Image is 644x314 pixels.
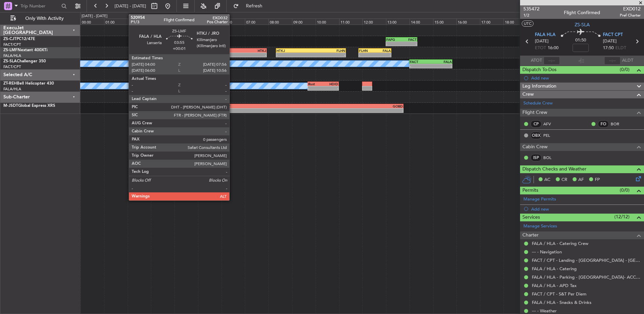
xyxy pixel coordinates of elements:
a: FACT / CPT - S&T Per Diem [532,291,586,297]
div: FO [598,120,609,128]
div: FALA [375,49,391,53]
span: Only With Activity [18,16,71,21]
a: ZS-LMFNextant 400XTi [3,48,47,52]
div: Rust [308,82,323,86]
span: ELDT [615,45,626,52]
a: FALA/HLA [3,53,21,58]
div: 03:00 [151,19,174,25]
div: - [401,42,417,46]
div: 09:00 [292,19,316,25]
span: (12/12) [614,213,630,220]
div: - [375,53,391,57]
a: --- - Navigation [532,249,562,255]
span: [DATE] [535,38,549,45]
div: - [308,86,323,90]
div: 12:00 [362,19,386,25]
div: ISP [530,154,542,161]
span: FACT CPT [603,32,623,38]
a: ZS-SLAChallenger 350 [3,59,46,63]
span: ETOT [535,45,546,52]
div: 01:00 [104,19,128,25]
span: ZS-CJT [3,37,17,41]
span: Refresh [240,4,268,8]
span: (0/0) [620,187,630,194]
span: ZT-REH [3,82,17,86]
span: ATOT [531,57,542,64]
a: FACT / CPT - Landing - [GEOGRAPHIC_DATA] - [GEOGRAPHIC_DATA] International FACT / CPT [532,257,641,263]
div: - [410,64,431,68]
a: FALA/HLA [3,87,21,92]
span: M-JSDT [3,104,18,108]
a: PEL [543,132,558,138]
div: Add new [531,75,641,81]
span: (0/0) [620,66,630,73]
button: UTC [522,21,534,27]
span: FALA HLA [535,32,555,38]
a: Manage Services [523,223,557,230]
div: FALA [431,60,452,64]
a: BOL [543,155,558,161]
a: FALA / HLA - Catering Crew [532,241,588,246]
div: 07:00 [245,19,268,25]
a: BOR [611,121,626,127]
span: [DATE] - [DATE] [115,3,146,9]
div: HTKJ [221,49,266,53]
span: Flight Crew [522,109,547,117]
span: 535472 [523,5,540,12]
div: - [312,108,403,113]
span: 1/2 [523,12,540,18]
div: - [222,108,313,113]
span: AC [544,177,550,183]
div: 04:00 [174,19,198,25]
div: 10:00 [316,19,339,25]
div: HTKJ [277,49,311,53]
div: FLHN [359,49,375,53]
div: HDID [323,82,338,86]
button: Refresh [230,1,270,11]
span: Permits [522,187,538,194]
a: FALA / HLA - Snacks & Drinks [532,300,591,305]
div: FACT [401,37,417,41]
input: --:-- [544,57,560,65]
div: 14:00 [410,19,433,25]
div: 15:00 [433,19,457,25]
div: FLHN [311,49,345,53]
span: Dispatch Checks and Weather [522,165,586,173]
span: CR [561,177,567,183]
div: 06:00 [222,19,245,25]
div: 18:00 [504,19,527,25]
span: EXD012 [620,5,641,12]
div: 11:00 [339,19,363,25]
div: 17:00 [480,19,504,25]
a: FALA / HLA - Parking - [GEOGRAPHIC_DATA]- ACC # 1800 [532,274,641,280]
div: OBX [530,132,542,139]
div: 16:00 [456,19,480,25]
div: CP [530,120,542,128]
span: 17:50 [603,45,614,52]
span: ZS-LMF [3,48,18,52]
div: FALA [175,49,220,53]
div: - [386,42,401,46]
div: FACT [222,104,313,108]
a: AFV [543,121,558,127]
span: AF [578,177,584,183]
div: - [175,53,220,57]
div: GOBD [312,104,403,108]
div: - [221,53,266,57]
span: ZS-SLA [3,59,17,63]
div: - [431,64,452,68]
button: Only With Activity [7,13,73,24]
a: ZS-CJTPC12/47E [3,37,35,41]
input: Trip Number [21,1,59,11]
a: ZT-REHBell Helicopter 430 [3,82,54,86]
a: FACT/CPT [3,64,21,69]
a: Manage Permits [523,196,556,203]
span: 01:50 [575,37,586,44]
div: [DATE] - [DATE] [82,13,107,19]
div: 13:00 [386,19,410,25]
span: ZS-SLA [575,21,590,28]
span: ALDT [622,57,633,64]
span: Pref Charter [620,12,641,18]
div: - [359,53,375,57]
div: - [277,53,311,57]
